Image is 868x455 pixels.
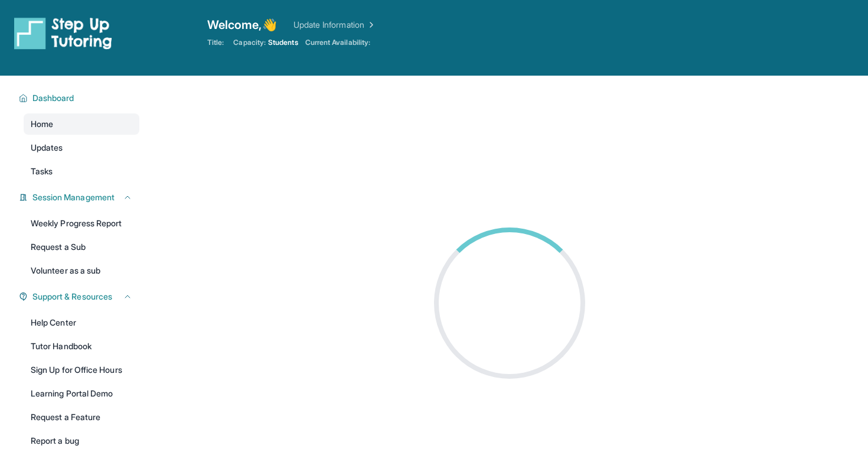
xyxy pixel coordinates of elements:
[31,165,53,177] span: Tasks
[24,407,139,428] a: Request a Feature
[24,161,139,182] a: Tasks
[28,191,132,203] button: Session Management
[32,291,112,303] span: Support & Resources
[305,38,370,47] span: Current Availability:
[268,38,298,47] span: Students
[28,291,132,303] button: Support & Resources
[24,359,139,381] a: Sign Up for Office Hours
[24,312,139,333] a: Help Center
[24,260,139,281] a: Volunteer as a sub
[32,92,74,104] span: Dashboard
[24,113,139,135] a: Home
[24,137,139,158] a: Updates
[24,213,139,234] a: Weekly Progress Report
[24,430,139,451] a: Report a bug
[31,118,53,130] span: Home
[14,17,112,50] img: logo
[293,19,376,31] a: Update Information
[31,142,63,154] span: Updates
[207,38,224,47] span: Title:
[24,236,139,258] a: Request a Sub
[233,38,266,47] span: Capacity:
[24,383,139,404] a: Learning Portal Demo
[364,19,376,31] img: Chevron Right
[207,17,277,33] span: Welcome, 👋
[28,92,132,104] button: Dashboard
[24,336,139,357] a: Tutor Handbook
[32,191,115,203] span: Session Management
